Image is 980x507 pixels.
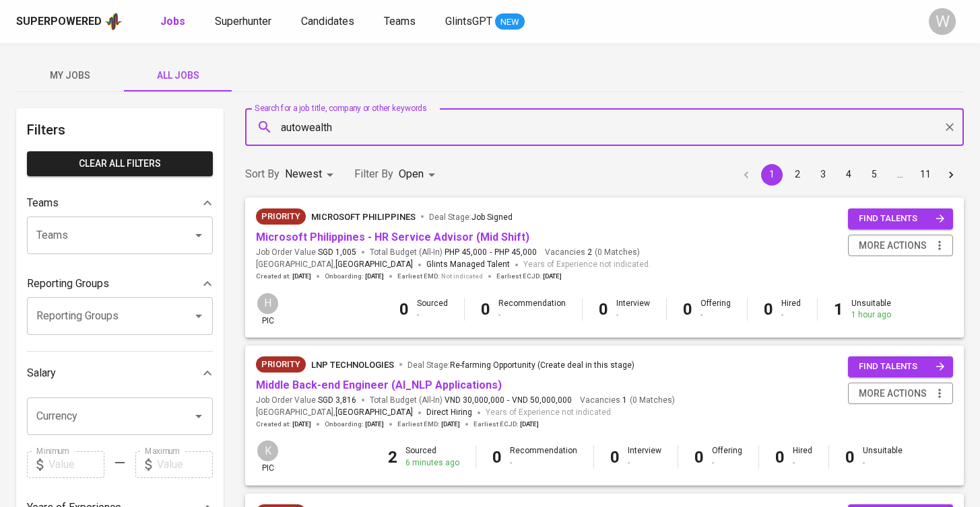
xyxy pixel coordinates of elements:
[628,457,661,469] div: -
[365,420,384,429] span: [DATE]
[510,457,577,469] div: -
[215,15,271,28] span: Superhunter
[301,15,354,28] span: Candidates
[292,272,311,281] span: [DATE]
[520,420,539,429] span: [DATE]
[940,118,959,136] button: Clear
[256,406,413,420] span: [GEOGRAPHIC_DATA] ,
[859,385,927,402] span: more actions
[365,272,384,281] span: [DATE]
[27,151,213,176] button: Clear All filters
[256,272,311,281] span: Created at :
[441,272,483,281] span: Not indicated
[848,356,953,377] button: find talents
[712,457,742,469] div: -
[429,212,513,222] span: Deal Stage :
[399,162,440,187] div: Open
[285,162,338,187] div: Newest
[787,164,808,186] button: Go to page 2
[481,300,490,319] b: 0
[256,292,280,327] div: pic
[27,119,213,141] h6: Filters
[599,300,608,319] b: 0
[445,13,525,30] a: GlintsGPT NEW
[132,67,224,84] span: All Jobs
[256,210,306,223] span: Priority
[417,309,448,321] div: -
[781,309,801,321] div: -
[426,260,510,269] span: Glints Managed Talent
[399,300,409,319] b: 0
[405,457,459,469] div: 6 minutes ago
[27,190,213,217] div: Teams
[189,307,208,325] button: Open
[620,395,627,406] span: 1
[189,407,208,426] button: Open
[845,448,855,467] b: 0
[256,420,311,429] span: Created at :
[27,360,213,387] div: Salary
[354,166,393,182] p: Filter By
[445,247,487,258] span: PHP 45,000
[256,439,280,474] div: pic
[545,247,640,258] span: Vacancies ( 0 Matches )
[486,406,613,420] span: Years of Experience not indicated.
[311,212,416,222] span: Microsoft Philippines
[256,395,356,406] span: Job Order Value
[859,237,927,254] span: more actions
[498,298,566,321] div: Recommendation
[793,457,812,469] div: -
[256,208,306,225] div: New Job received from Demand Team
[490,247,492,258] span: -
[325,272,384,281] span: Onboarding :
[426,407,472,417] span: Direct Hiring
[388,448,397,467] b: 2
[450,360,634,370] span: Re-farming Opportunity (Create deal in this stage)
[915,164,936,186] button: Go to page 11
[694,448,704,467] b: 0
[889,167,911,181] div: …
[848,235,953,257] button: more actions
[335,258,413,272] span: [GEOGRAPHIC_DATA]
[318,247,356,258] span: SGD 1,005
[311,360,394,370] span: LNP Technologies
[580,395,675,406] span: Vacancies ( 0 Matches )
[492,448,502,467] b: 0
[325,420,384,429] span: Onboarding :
[256,439,280,463] div: K
[370,247,537,258] span: Total Budget (All-In)
[285,166,322,182] p: Newest
[585,247,592,258] span: 2
[543,272,562,281] span: [DATE]
[445,15,492,28] span: GlintsGPT
[160,13,188,30] a: Jobs
[812,164,834,186] button: Go to page 3
[733,164,964,186] nav: pagination navigation
[384,15,416,28] span: Teams
[683,300,692,319] b: 0
[48,451,104,478] input: Value
[473,420,539,429] span: Earliest ECJD :
[384,13,418,30] a: Teams
[764,300,773,319] b: 0
[863,457,903,469] div: -
[628,445,661,468] div: Interview
[610,448,620,467] b: 0
[189,226,208,245] button: Open
[510,445,577,468] div: Recommendation
[256,247,356,258] span: Job Order Value
[256,358,306,371] span: Priority
[700,309,731,321] div: -
[335,406,413,420] span: [GEOGRAPHIC_DATA]
[471,212,513,222] span: Job Signed
[27,276,109,292] p: Reporting Groups
[27,365,56,381] p: Salary
[301,13,357,30] a: Candidates
[397,420,460,429] span: Earliest EMD :
[940,164,962,186] button: Go to next page
[851,309,891,321] div: 1 hour ago
[16,11,123,32] a: Superpoweredapp logo
[863,164,885,186] button: Go to page 5
[848,208,953,229] button: find talents
[256,231,529,243] a: Microsoft Philippines - HR Service Advisor (Mid Shift)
